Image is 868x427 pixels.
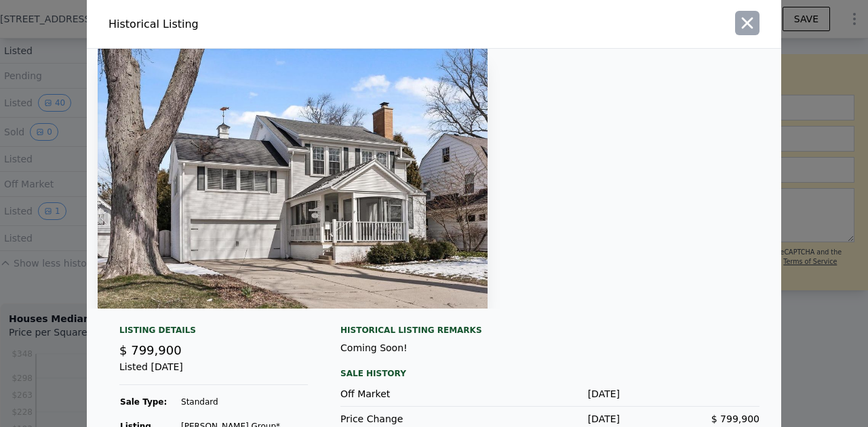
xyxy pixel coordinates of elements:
div: Coming Soon! [340,341,759,355]
img: Property Img [98,49,488,309]
div: Historical Listing [108,16,429,32]
div: [DATE] [480,387,620,401]
div: Sale History [340,365,759,382]
div: Listing Details [119,325,308,341]
span: $ 799,900 [119,343,182,357]
div: Price Change [340,412,480,426]
strong: Sale Type: [120,397,167,407]
span: $ 799,900 [711,413,759,424]
td: Standard [180,396,308,408]
div: Historical Listing remarks [340,325,759,336]
div: Off Market [340,387,480,401]
div: Listed [DATE] [119,360,308,385]
div: [DATE] [480,412,620,426]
